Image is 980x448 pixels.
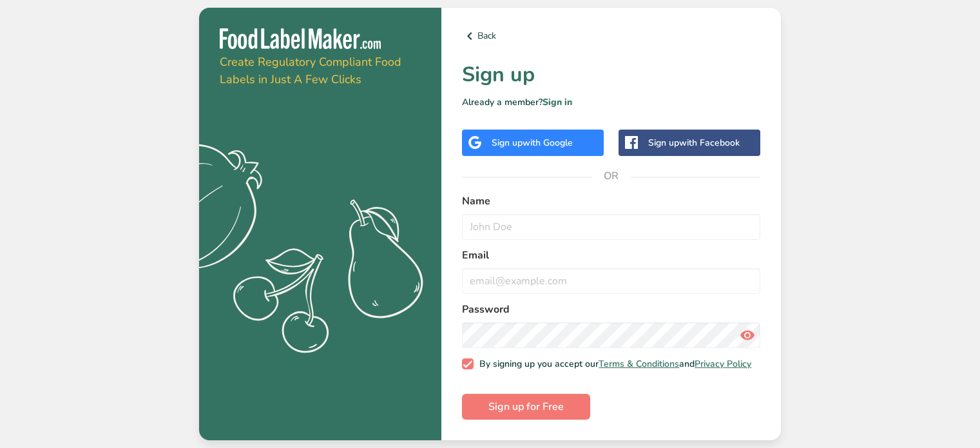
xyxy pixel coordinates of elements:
[462,95,760,109] p: Already a member?
[462,248,760,263] label: Email
[462,394,590,420] button: Sign up for Free
[543,96,572,108] a: Sign in
[492,136,573,150] div: Sign up
[220,28,381,50] img: Food Label Maker
[462,28,760,44] a: Back
[462,302,760,317] label: Password
[462,214,760,240] input: John Doe
[220,54,401,87] span: Create Regulatory Compliant Food Labels in Just A Few Clicks
[462,268,760,294] input: email@example.com
[462,59,760,90] h1: Sign up
[679,137,740,149] span: with Facebook
[599,358,679,370] a: Terms & Conditions
[462,193,760,209] label: Name
[648,136,740,150] div: Sign up
[592,157,631,195] span: OR
[474,358,752,370] span: By signing up you accept our and
[488,399,564,414] span: Sign up for Free
[695,358,751,370] a: Privacy Policy
[523,137,573,149] span: with Google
